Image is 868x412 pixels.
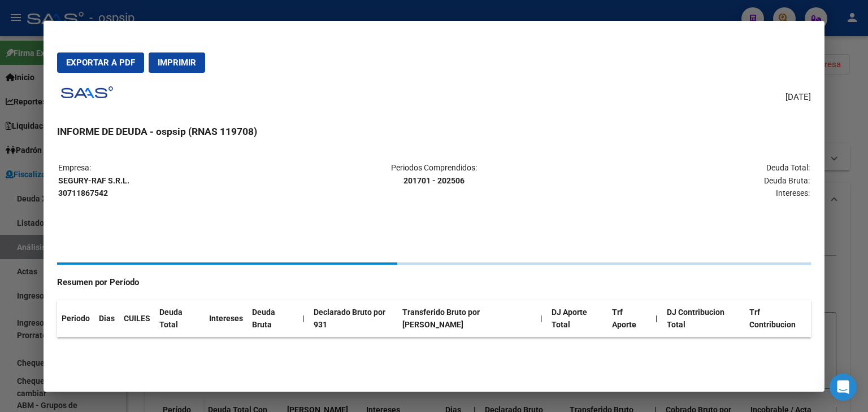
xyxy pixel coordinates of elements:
[248,300,298,338] th: Deuda Bruta
[57,124,811,139] h3: INFORME DE DEUDA - ospsip (RNAS 119708)
[57,52,144,73] button: Exportar a PDF
[662,300,745,338] th: DJ Contribucion Total
[309,300,398,338] th: Declarado Bruto por 931
[607,300,652,338] th: Trf Aporte
[560,161,810,200] p: Deuda Total: Deuda Bruta: Intereses:
[745,300,811,338] th: Trf Contribucion
[205,300,248,338] th: Intereses
[66,58,135,68] span: Exportar a PDF
[155,300,205,338] th: Deuda Total
[309,161,559,187] p: Periodos Comprendidos:
[149,52,205,73] button: Imprimir
[398,300,536,338] th: Transferido Bruto por [PERSON_NAME]
[651,300,662,338] th: |
[119,300,155,338] th: CUILES
[830,374,857,401] div: Open Intercom Messenger
[298,300,309,338] th: |
[785,91,811,104] span: [DATE]
[94,300,119,338] th: Dias
[536,300,547,338] th: |
[58,161,308,200] p: Empresa:
[58,176,129,198] strong: SEGURY-RAF S.R.L. 30711867542
[57,300,94,338] th: Periodo
[403,176,465,185] strong: 201701 - 202506
[547,300,607,338] th: DJ Aporte Total
[158,58,196,68] span: Imprimir
[57,276,811,289] h4: Resumen por Período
